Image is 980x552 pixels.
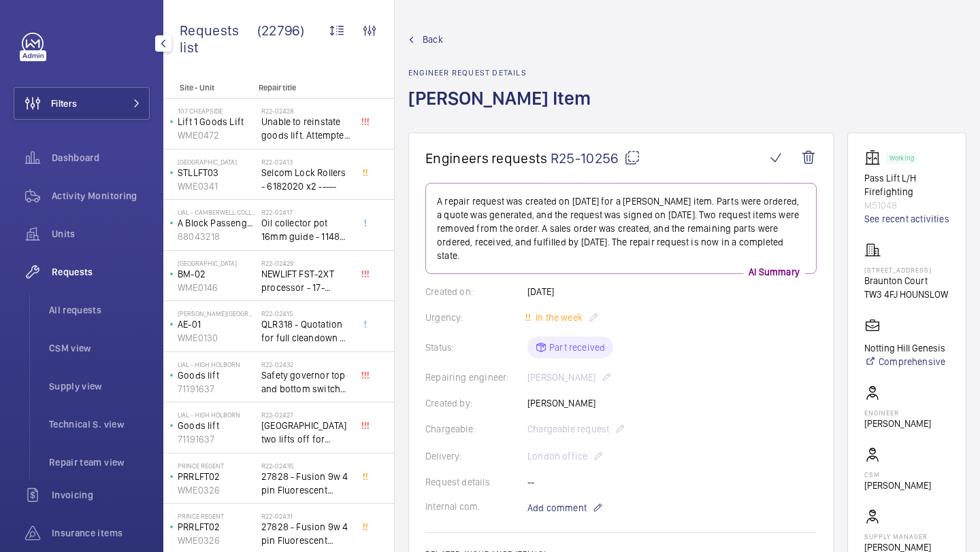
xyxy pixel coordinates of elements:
[52,488,150,502] span: Invoicing
[261,208,351,216] h2: R22-02417
[178,115,256,128] p: Lift 1 Goods Lift
[180,22,257,56] span: Requests list
[178,179,256,193] p: WME0341
[437,194,805,262] p: A repair request was created on [DATE] for a [PERSON_NAME] item. Parts were ordered, a quote was ...
[178,230,256,243] p: 88043218
[52,265,150,279] span: Requests
[178,158,256,166] p: [GEOGRAPHIC_DATA]
[178,368,256,382] p: Goods lift
[178,432,256,446] p: 71191637
[259,83,348,92] p: Repair title
[178,483,256,497] p: WME0326
[261,470,351,497] span: 27828 - Fusion 9w 4 pin Fluorescent Lamp / Bulb - Used on Prince regent lift No2 car top test con...
[864,417,931,430] p: [PERSON_NAME]
[261,360,351,368] h2: R22-02432
[14,87,150,120] button: Filters
[864,266,948,274] p: [STREET_ADDRESS]
[178,512,256,520] p: Prince Regent
[864,341,945,355] p: Notting Hill Genesis
[261,267,351,294] span: NEWLIFT FST-2XT processor - 17-02000003 1021,00 euros x1
[261,115,351,142] span: Unable to reinstate goods lift. Attempted to swap control boards with PL2, no difference. Technic...
[178,267,256,281] p: BM-02
[178,419,256,432] p: Goods lift
[178,208,256,216] p: UAL - Camberwell College of Arts
[864,150,886,166] img: elevator.svg
[864,355,945,368] a: Comprehensive
[178,309,256,317] p: [PERSON_NAME][GEOGRAPHIC_DATA]
[178,462,256,470] p: Prince Regent
[261,462,351,470] h2: R22-02435
[864,470,931,479] p: CSM
[864,479,931,492] p: [PERSON_NAME]
[864,212,949,226] a: See recent activities
[178,382,256,396] p: 71191637
[163,83,253,92] p: Site - Unit
[52,227,150,241] span: Units
[527,501,587,515] span: Add comment
[864,532,949,540] p: Supply manager
[408,68,599,77] h2: Engineer request details
[178,534,256,547] p: WME0326
[425,150,548,167] span: Engineers requests
[49,417,150,431] span: Technical S. view
[864,199,949,212] p: M51048
[889,156,914,160] p: Working
[49,455,150,469] span: Repair team view
[261,411,351,419] h2: R22-02427
[52,189,150,203] span: Activity Monitoring
[261,317,351,345] span: QLR318 - Quotation for full cleandown of lift and motor room at, Workspace, [PERSON_NAME][GEOGRAP...
[178,360,256,368] p: UAL - High Holborn
[743,265,805,279] p: AI Summary
[52,526,150,540] span: Insurance items
[864,409,931,417] p: Engineer
[261,158,351,166] h2: R22-02413
[864,171,949,199] p: Pass Lift L/H Firefighting
[178,166,256,179] p: STLLFT03
[178,128,256,142] p: WME0472
[864,274,948,288] p: Braunton Court
[178,317,256,331] p: AE-01
[261,419,351,446] span: [GEOGRAPHIC_DATA] two lifts off for safety governor rope switches at top and bottom. Immediate de...
[178,331,256,345] p: WME0130
[51,97,77,110] span: Filters
[551,150,640,167] span: R25-10256
[178,520,256,534] p: PRRLFT02
[178,107,256,115] p: 107 Cheapside
[864,288,948,301] p: TW3 4FJ HOUNSLOW
[261,368,351,396] span: Safety governor top and bottom switches not working from an immediate defect. Lift passenger lift...
[52,151,150,165] span: Dashboard
[261,107,351,115] h2: R22-02428
[178,259,256,267] p: [GEOGRAPHIC_DATA]
[49,379,150,393] span: Supply view
[178,216,256,230] p: A Block Passenger Lift 2 (B) L/H
[261,512,351,520] h2: R22-02431
[261,216,351,243] span: Oil collector pot 16mm guide - 11482 x2
[178,281,256,294] p: WME0146
[261,309,351,317] h2: R22-02415
[261,259,351,267] h2: R22-02429
[261,166,351,193] span: Selcom Lock Rollers - 6182020 x2 -----
[49,341,150,355] span: CSM view
[49,303,150,317] span: All requests
[423,33,443,46] span: Back
[178,411,256,419] p: UAL - High Holborn
[178,470,256,483] p: PRRLFT02
[408,86,599,133] h1: [PERSON_NAME] Item
[261,520,351,547] span: 27828 - Fusion 9w 4 pin Fluorescent Lamp / Bulb - Used on Prince regent lift No2 car top test con...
